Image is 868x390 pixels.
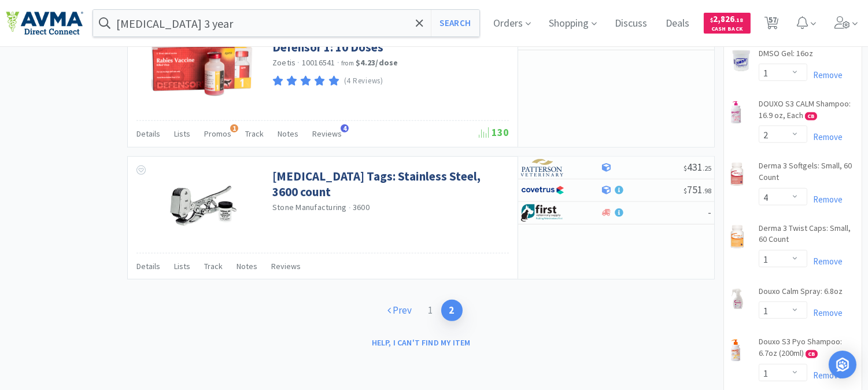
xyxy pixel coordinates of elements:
[341,59,354,67] span: from
[521,204,564,222] img: 67d67680309e4a0bb49a5ff0391dcc42_6.png
[760,20,784,30] a: 57
[703,164,711,172] span: . 25
[272,39,383,55] a: Defensor 1: 10 Doses
[684,186,687,195] span: $
[174,261,190,271] span: Lists
[6,11,83,35] img: e4e33dab9f054f5782a47901c742baa9_102.png
[807,370,843,381] a: Remove
[344,75,383,87] p: (4 Reviews)
[730,49,753,72] img: 9637b8d9f872495fbe8bef2e0c7f06f2_7925.png
[708,205,711,219] span: -
[302,57,335,68] span: 10016541
[704,8,751,39] a: $2,826.18Cash Back
[730,339,741,362] img: 7ae4763a506d475eb9ca310fc9014a3b_396777.png
[380,300,420,321] a: Prev
[237,261,257,271] span: Notes
[174,128,190,139] span: Lists
[730,101,742,124] img: d9a722ba6ca045b3a312bcd95fcaef63_396759.png
[341,124,349,133] span: 4
[165,168,241,244] img: 981ec51026fb43588a2a0c20934fba09_85529.jpeg
[759,48,813,64] a: DMSO Gel: 16oz
[759,223,856,250] a: Derma 3 Twist Caps: Small, 60 Count
[759,98,856,126] a: DOUXO S3 CALM Shampoo: 16.9 oz, Each CB
[759,336,856,363] a: Douxo S3 Pyo Shampoo: 6.7oz (200ml) CB
[245,128,264,139] span: Track
[204,128,231,139] span: Promos
[807,307,843,318] a: Remove
[807,194,843,205] a: Remove
[337,57,339,68] span: ·
[806,351,817,358] span: CB
[662,19,695,29] a: Deals
[298,57,300,68] span: ·
[145,39,261,98] img: 11e3d3aea7314d099b5696ecab443e6e_238456.jpeg
[730,225,744,248] img: e3c7ffac5cef4420a16c5d9c84af204d_4890.png
[711,26,744,34] span: Cash Back
[684,164,687,172] span: $
[272,168,506,200] a: [MEDICAL_DATA] Tags: Stainless Steel, 3600 count
[136,261,160,271] span: Details
[136,128,160,139] span: Details
[730,287,745,310] img: f580537fa79f416c9eb9cea310c3ad8d_4896.png
[278,128,298,139] span: Notes
[420,300,441,321] a: 1
[204,261,223,271] span: Track
[735,16,744,24] span: . 18
[806,113,817,120] span: CB
[829,351,856,378] div: Open Intercom Messenger
[441,300,463,321] a: 2
[353,202,370,212] span: 3600
[711,16,714,24] span: $
[272,57,296,68] a: Zoetis
[312,128,342,139] span: Reviews
[730,163,744,186] img: e430015b659e40728c9d687cc224201d_4887.png
[807,69,843,80] a: Remove
[521,182,564,199] img: 77fca1acd8b6420a9015268ca798ef17_1.png
[759,160,856,187] a: Derma 3 Softgels: Small, 60 Count
[230,124,238,133] span: 1
[272,202,347,212] a: Stone Manufacturing
[684,160,711,174] span: 431
[759,286,843,302] a: Douxo Calm Spray: 6.8oz
[349,203,351,213] span: ·
[356,57,398,68] strong: $4.23 / dose
[431,10,479,36] button: Search
[684,183,711,196] span: 751
[711,13,744,24] span: 2,826
[521,159,564,176] img: f5e969b455434c6296c6d81ef179fa71_3.png
[271,261,301,271] span: Reviews
[703,186,711,195] span: . 98
[807,131,843,142] a: Remove
[611,19,652,29] a: Discuss
[807,256,843,267] a: Remove
[93,10,479,36] input: Search by item, sku, manufacturer, ingredient, size...
[479,126,509,139] span: 130
[365,333,478,352] button: Help, I can't find my item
